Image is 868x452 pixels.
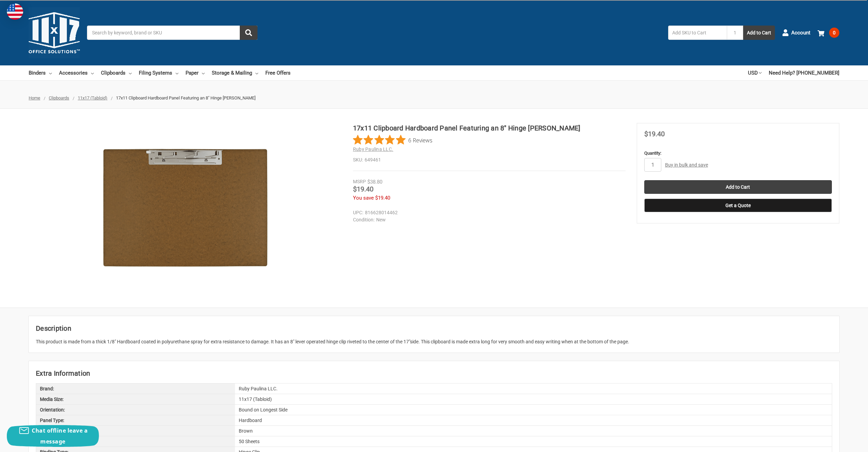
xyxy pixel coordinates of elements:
img: 11x17.com [29,7,80,58]
dd: 816628014462 [353,209,622,216]
span: 17x11 Clipboard Hardboard Panel Featuring an 8" Hinge [PERSON_NAME] [116,95,255,100]
span: $38.80 [367,179,382,185]
span: 6 Reviews [408,135,432,145]
a: Accessories [59,65,94,80]
label: Quantity: [644,150,832,157]
div: Brown [235,426,832,436]
a: Home [29,95,40,100]
div: 11x17 (Tabloid) [235,394,832,404]
div: Capacity: [36,436,235,447]
a: Paper [186,65,205,80]
div: Panel Type: [36,415,235,425]
span: 0 [829,28,839,38]
div: 50 Sheets [235,436,832,447]
button: Rated 4.8 out of 5 stars from 6 reviews. Jump to reviews. [353,135,432,145]
span: $19.40 [644,130,665,138]
div: Orientation: [36,405,235,415]
span: Account [791,29,810,37]
div: Hardboard [235,415,832,425]
span: Chat offline leave a message [32,427,88,445]
div: Ruby Paulina LLC. [235,384,832,394]
h2: Description [36,323,832,333]
a: Binders [29,65,52,80]
a: USD [748,65,762,80]
div: Bound on Longest Side [235,405,832,415]
h1: 17x11 Clipboard Hardboard Panel Featuring an 8" Hinge [PERSON_NAME] [353,123,626,133]
img: duty and tax information for United States [7,3,23,20]
div: Media Size: [36,394,235,404]
input: Add to Cart [644,180,832,194]
div: This product is made from a thick 1/8" Hardboard coated in polyurethane spray for extra resistanc... [36,338,832,345]
a: 11x17 (Tabloid) [78,95,107,100]
button: Get a Quote [644,199,832,212]
input: Add SKU to Cart [668,26,727,40]
dd: New [353,216,622,223]
a: Clipboards [101,65,132,80]
div: MSRP [353,178,366,185]
a: Ruby Paulina LLC. [353,146,393,152]
dt: Condition: [353,216,374,223]
span: $19.40 [375,195,390,201]
span: $19.40 [353,185,373,193]
div: Color: [36,426,235,436]
a: Free Offers [265,65,291,80]
a: Clipboards [49,95,69,100]
dd: 649461 [353,156,626,163]
dt: SKU: [353,156,363,163]
a: Storage & Mailing [212,65,258,80]
img: 17x11 Clipboard Hardboard Panel Featuring an 8" Hinge Clip Brown [100,123,270,293]
button: Add to Cart [743,26,775,40]
a: Need Help? [PHONE_NUMBER] [769,65,839,80]
dt: UPC: [353,209,363,216]
a: Buy in bulk and save [665,162,708,168]
input: Search by keyword, brand or SKU [87,26,258,40]
span: You save [353,195,374,201]
h2: Extra Information [36,368,832,378]
a: 0 [818,24,839,42]
a: Filing Systems [139,65,178,80]
a: Account [782,24,810,42]
button: Chat offline leave a message [7,425,99,447]
div: Brand: [36,384,235,394]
